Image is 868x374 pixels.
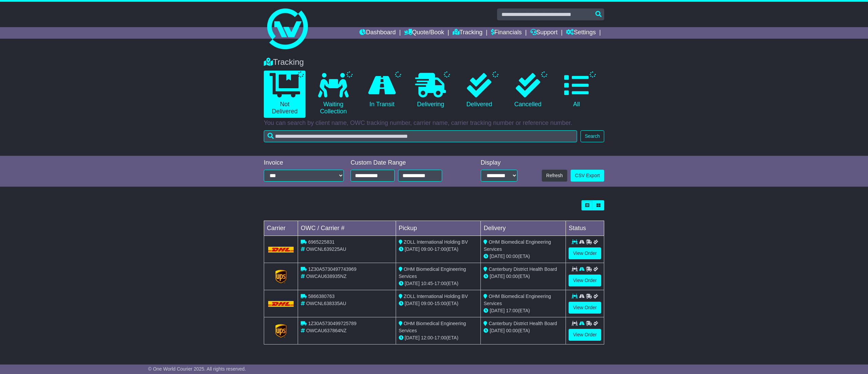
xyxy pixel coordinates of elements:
[484,327,563,334] div: (ETA)
[566,27,596,39] a: Settings
[264,119,604,127] p: You can search by client name, OWC tracking number, carrier name, carrier tracking number or refe...
[484,307,563,314] div: (ETA)
[306,274,347,279] span: OWCAU638935NZ
[506,274,518,279] span: 00:00
[268,247,294,252] img: DHL.png
[359,27,396,39] a: Dashboard
[556,71,597,111] a: All
[399,334,478,341] div: - (ETA)
[458,71,500,111] a: Delivered
[489,321,557,326] span: Canterbury District Health Board
[569,247,601,259] a: View Order
[434,335,446,340] span: 17:00
[306,328,347,333] span: OWCAU637864NZ
[542,170,567,182] button: Refresh
[421,335,433,340] span: 12:00
[399,266,466,279] span: OHM Biomedical Engineering Services
[434,301,446,306] span: 15:00
[506,308,518,313] span: 17:00
[148,366,246,372] span: © One World Courier 2025. All rights reserved.
[275,270,287,283] img: GetCarrierServiceLogo
[490,328,505,333] span: [DATE]
[308,239,335,245] span: 6965225831
[351,159,459,167] div: Custom Date Range
[571,170,604,182] a: CSV Export
[490,274,505,279] span: [DATE]
[530,27,558,39] a: Support
[404,27,444,39] a: Quote/Book
[399,246,478,253] div: - (ETA)
[275,324,287,338] img: GetCarrierServiceLogo
[484,273,563,280] div: (ETA)
[569,275,601,286] a: View Order
[405,301,420,306] span: [DATE]
[507,71,549,111] a: Cancelled
[490,254,505,259] span: [DATE]
[569,302,601,314] a: View Order
[421,301,433,306] span: 09:00
[489,266,557,272] span: Canterbury District Health Board
[298,221,396,236] td: OWC / Carrier #
[405,281,420,286] span: [DATE]
[490,308,505,313] span: [DATE]
[396,221,481,236] td: Pickup
[410,71,451,111] a: Delivering
[434,281,446,286] span: 17:00
[484,239,551,252] span: OHM Biomedical Engineering Services
[268,301,294,306] img: DHL.png
[434,246,446,252] span: 17:00
[264,71,305,118] a: Not Delivered
[306,246,346,252] span: OWCNL639225AU
[481,221,566,236] td: Delivery
[421,281,433,286] span: 10:45
[506,254,518,259] span: 00:00
[399,300,478,307] div: - (ETA)
[306,301,346,306] span: OWCNL638335AU
[399,280,478,287] div: - (ETA)
[308,266,356,272] span: 1Z30A5730497743969
[404,294,468,299] span: ZOLL International Holding BV
[405,246,420,252] span: [DATE]
[405,335,420,340] span: [DATE]
[453,27,482,39] a: Tracking
[484,294,551,306] span: OHM Biomedical Engineering Services
[399,321,466,333] span: OHM Biomedical Engineering Services
[404,239,468,245] span: ZOLL International Holding BV
[506,328,518,333] span: 00:00
[308,294,335,299] span: 5866380763
[481,159,517,167] div: Display
[491,27,522,39] a: Financials
[264,159,344,167] div: Invoice
[569,329,601,341] a: View Order
[312,71,354,118] a: Waiting Collection
[264,221,298,236] td: Carrier
[566,221,604,236] td: Status
[421,246,433,252] span: 09:00
[361,71,403,111] a: In Transit
[484,253,563,260] div: (ETA)
[260,57,608,67] div: Tracking
[308,321,356,326] span: 1Z30A5730499725789
[580,130,604,142] button: Search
